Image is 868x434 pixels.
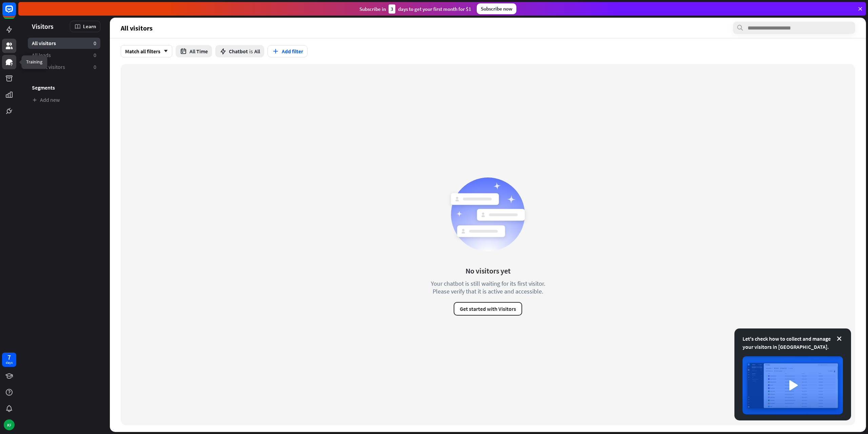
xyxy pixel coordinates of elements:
[477,3,516,14] div: Subscribe now
[466,266,511,276] div: No visitors yet
[2,353,16,367] a: 7 days
[94,63,96,71] aside: 0
[94,52,96,59] aside: 0
[418,280,557,295] div: Your chatbot is still waiting for its first visitor. Please verify that it is active and accessible.
[94,40,96,47] aside: 0
[743,356,843,414] img: image
[359,4,471,14] div: Subscribe in days to get your first month for $1
[268,45,308,57] button: Add filter
[83,23,96,30] span: Learn
[28,94,100,106] a: Add new
[743,335,843,351] div: Let's check how to collect and manage your visitors in [GEOGRAPHIC_DATA].
[454,302,522,316] button: Get started with Visitors
[160,49,168,53] i: arrow_down
[4,419,15,430] div: KF
[32,40,56,47] span: All visitors
[6,360,13,365] div: days
[121,45,172,57] div: Match all filters
[5,3,26,23] button: Open LiveChat chat widget
[121,24,153,32] span: All visitors
[7,354,11,360] div: 7
[28,50,100,61] a: All leads 0
[176,45,212,57] button: All Time
[32,22,54,30] span: Visitors
[32,52,51,59] span: All leads
[229,48,248,55] span: Chatbot
[254,48,260,55] span: All
[28,84,100,91] h3: Segments
[249,48,253,55] span: is
[32,63,65,71] span: Recent visitors
[28,61,100,73] a: Recent visitors 0
[389,4,395,14] div: 3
